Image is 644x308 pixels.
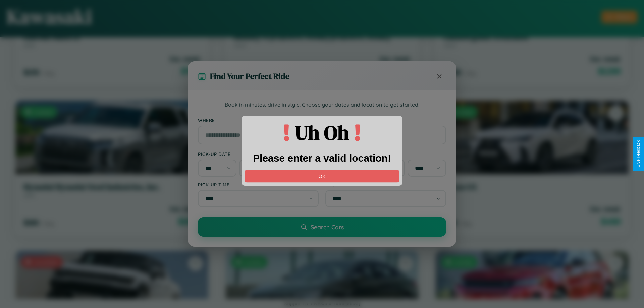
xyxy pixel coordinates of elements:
label: Pick-up Date [198,151,319,157]
p: Book in minutes, drive in style. Choose your dates and location to get started. [198,101,446,109]
label: Drop-off Time [325,182,446,187]
h3: Find Your Perfect Ride [210,71,289,82]
label: Drop-off Date [325,151,446,157]
label: Pick-up Time [198,182,319,187]
label: Where [198,117,446,123]
span: Search Cars [311,223,344,231]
